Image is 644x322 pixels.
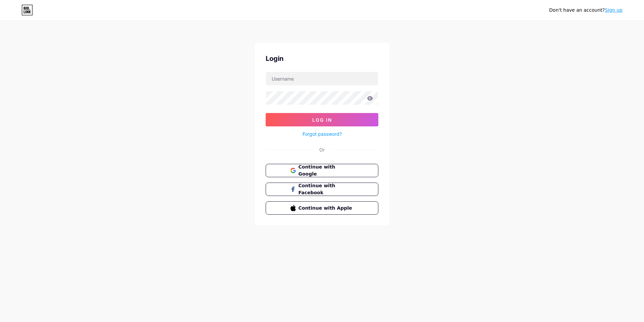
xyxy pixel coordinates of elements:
[266,113,378,126] button: Log In
[299,164,354,178] span: Continue with Google
[303,130,342,137] a: Forgot password?
[312,117,332,123] span: Log In
[549,7,623,14] div: Don't have an account?
[266,201,378,215] button: Continue with Apple
[605,7,623,13] a: Sign up
[319,146,325,153] div: Or
[266,183,378,196] button: Continue with Facebook
[299,182,354,196] span: Continue with Facebook
[266,72,378,85] input: Username
[299,205,354,212] span: Continue with Apple
[266,53,378,64] div: Login
[266,164,378,177] button: Continue with Google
